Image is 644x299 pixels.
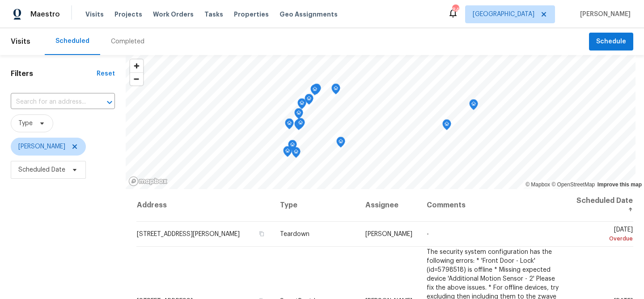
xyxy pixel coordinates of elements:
span: Work Orders [153,10,194,19]
div: Map marker [292,147,301,161]
th: Address [136,189,273,222]
a: Mapbox homepage [128,176,168,186]
div: 84 [452,5,458,14]
span: Scheduled Date [18,165,65,174]
h1: Filters [11,69,97,78]
span: Maestro [30,10,60,19]
span: [PERSON_NAME] [576,10,631,19]
div: Map marker [294,108,303,122]
a: Improve this map [597,181,642,188]
div: Map marker [288,140,297,154]
div: Reset [97,69,115,78]
div: Map marker [312,84,321,97]
span: Teardown [280,231,309,237]
span: Schedule [596,36,626,47]
div: Scheduled [55,37,89,46]
div: Map marker [469,99,478,113]
span: Visits [11,32,30,51]
span: Properties [234,10,269,19]
button: Open [103,96,116,109]
div: Map marker [297,98,306,112]
span: - [427,231,429,237]
div: Map marker [305,94,314,108]
div: Map marker [442,119,451,133]
div: Map marker [336,137,345,151]
span: Tasks [204,11,223,17]
button: Zoom in [130,59,143,72]
div: Map marker [283,146,292,160]
span: [PERSON_NAME] [365,231,412,237]
div: Map marker [294,119,303,133]
div: Completed [111,37,144,46]
span: Projects [114,10,142,19]
button: Copy Address [258,230,266,238]
th: Scheduled Date ↑ [568,189,633,222]
div: Overdue [576,234,633,243]
canvas: Map [126,55,636,189]
div: Map marker [296,118,305,132]
th: Assignee [358,189,419,222]
th: Type [273,189,358,222]
a: Mapbox [525,181,550,188]
a: OpenStreetMap [551,181,595,188]
span: Visits [85,10,104,19]
span: [STREET_ADDRESS][PERSON_NAME] [137,231,240,237]
div: Map marker [331,84,340,97]
button: Zoom out [130,72,143,85]
span: [PERSON_NAME] [18,142,65,151]
th: Comments [419,189,568,222]
span: [GEOGRAPHIC_DATA] [473,10,534,19]
span: [DATE] [576,227,633,243]
div: Map marker [285,118,294,132]
button: Schedule [589,33,633,51]
span: Type [18,119,33,128]
input: Search for an address... [11,95,90,109]
div: Map marker [310,84,319,98]
span: Geo Assignments [280,10,338,19]
span: Zoom out [130,73,143,85]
